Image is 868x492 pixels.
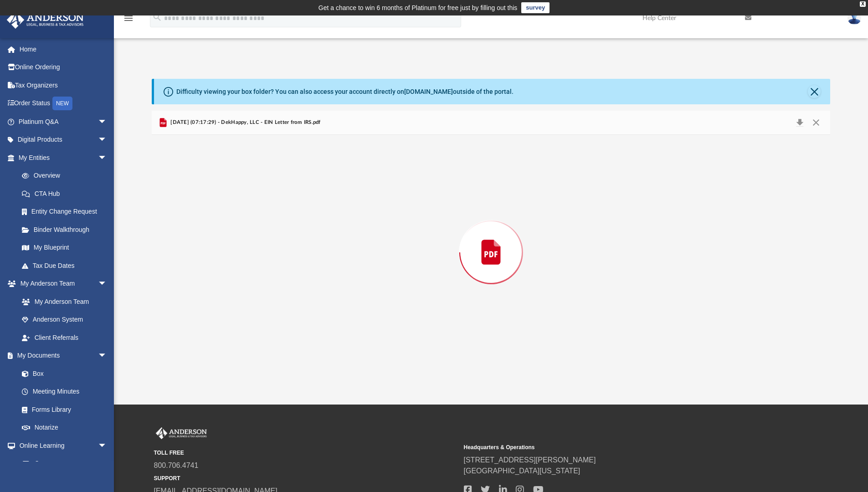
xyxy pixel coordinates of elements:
span: arrow_drop_down [98,436,116,455]
span: arrow_drop_down [98,275,116,293]
a: My Anderson Team [13,292,112,311]
a: Tax Organizers [6,76,121,94]
a: menu [123,17,134,24]
div: close [860,1,866,7]
div: Preview [152,111,831,370]
a: My Documentsarrow_drop_down [6,347,116,365]
a: Home [6,40,121,58]
small: TOLL FREE [154,449,457,457]
a: Entity Change Request [13,203,121,221]
a: survey [521,2,550,13]
a: Online Ordering [6,58,121,77]
a: Order StatusNEW [6,94,121,113]
a: Notarize [13,419,116,437]
a: Digital Productsarrow_drop_down [6,131,121,149]
span: arrow_drop_down [98,131,116,149]
a: Client Referrals [13,328,116,347]
button: Download [791,116,808,129]
button: Close [808,85,821,98]
img: User Pic [847,11,861,25]
a: Overview [13,167,121,185]
div: Difficulty viewing your box folder? You can also access your account directly on outside of the p... [176,87,514,97]
span: arrow_drop_down [98,347,116,365]
span: [DATE] (07:17:29) - DekHappy, LLC - EIN Letter from IRS.pdf [169,118,321,127]
a: My Anderson Teamarrow_drop_down [6,275,116,293]
a: Anderson System [13,311,116,329]
a: CTA Hub [13,184,121,203]
a: Online Learningarrow_drop_down [6,436,116,455]
a: My Entitiesarrow_drop_down [6,149,121,167]
a: [DOMAIN_NAME] [404,88,453,95]
a: Forms Library [13,400,112,419]
a: 800.706.4741 [154,461,199,469]
a: Courses [13,455,116,473]
button: Close [808,116,824,129]
i: menu [123,13,134,24]
a: My Blueprint [13,239,116,257]
div: NEW [52,97,72,110]
a: Box [13,364,112,383]
a: Platinum Q&Aarrow_drop_down [6,113,121,131]
img: Anderson Advisors Platinum Portal [154,427,209,439]
span: arrow_drop_down [98,113,116,131]
small: SUPPORT [154,474,457,482]
i: search [152,12,162,22]
a: [GEOGRAPHIC_DATA][US_STATE] [464,467,580,475]
a: Tax Due Dates [13,256,121,275]
a: Meeting Minutes [13,383,116,401]
div: Get a chance to win 6 months of Platinum for free just by filling out this [318,2,518,13]
img: Anderson Advisors Platinum Portal [4,11,87,29]
small: Headquarters & Operations [464,443,767,451]
span: arrow_drop_down [98,149,116,167]
a: [STREET_ADDRESS][PERSON_NAME] [464,456,596,464]
a: Binder Walkthrough [13,220,121,239]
